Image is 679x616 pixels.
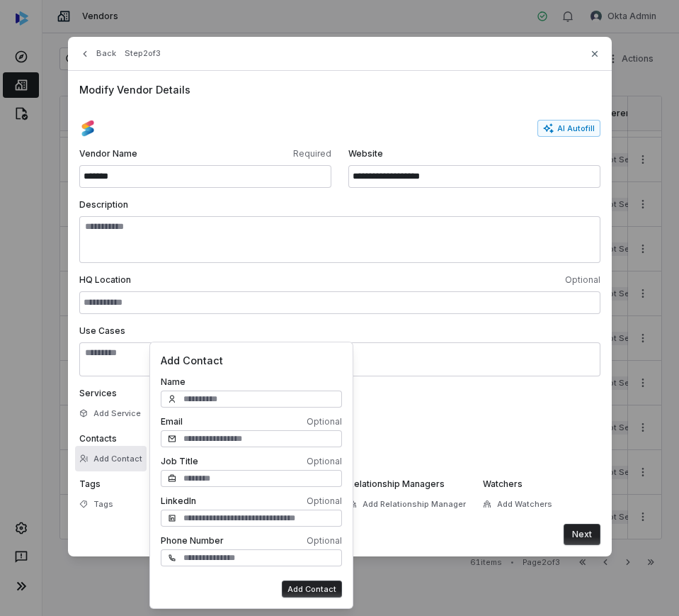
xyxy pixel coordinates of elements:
span: Optional [307,495,342,507]
span: Add Contact [161,353,342,368]
span: Website [348,148,600,159]
span: Contacts [79,433,117,444]
span: Optional [307,456,342,467]
span: Add Relationship Manager [363,499,466,510]
button: Back [75,41,120,67]
label: Name [161,376,342,388]
button: Add Contact [282,581,342,598]
span: Services [79,388,117,398]
span: Step 2 of 3 [125,48,161,59]
span: Use Cases [79,325,125,336]
span: Watchers [483,478,523,489]
span: Optional [343,274,600,286]
span: Relationship Managers [348,478,445,489]
label: Job Title [161,456,342,467]
button: Add Watchers [479,491,557,517]
button: Add Service [75,401,145,426]
label: Email [161,416,342,427]
label: Phone Number [161,535,342,547]
span: Required [208,148,331,159]
span: Description [79,199,128,210]
button: Add Contact [75,446,147,471]
span: Optional [307,416,342,427]
span: Vendor Name [79,148,202,159]
span: Tags [93,499,113,510]
button: AI Autofill [537,120,600,137]
span: Optional [307,535,342,547]
span: Tags [79,478,101,489]
button: Next [564,524,600,545]
span: HQ Location [79,274,337,286]
label: LinkedIn [161,495,342,507]
span: Modify Vendor Details [79,82,600,97]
